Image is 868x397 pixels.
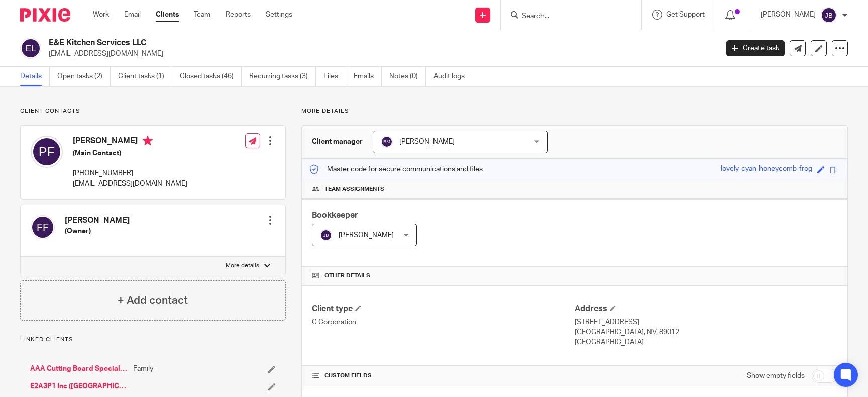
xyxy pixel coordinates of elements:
[143,136,153,146] i: Primary
[747,371,805,381] label: Show empty fields
[309,164,483,174] p: Master code for secure communications and files
[226,262,259,270] p: More details
[312,317,575,327] p: C Corporation
[312,137,363,147] h3: Client manager
[20,67,50,86] a: Details
[73,136,187,148] h4: [PERSON_NAME]
[324,272,370,280] span: Other details
[156,10,179,20] a: Clients
[266,10,292,20] a: Settings
[821,7,837,23] img: svg%3E
[118,292,188,308] h4: + Add contact
[399,138,455,145] span: [PERSON_NAME]
[180,67,242,86] a: Closed tasks (46)
[124,10,141,20] a: Email
[226,10,251,20] a: Reports
[381,136,393,148] img: svg%3E
[339,232,394,239] span: [PERSON_NAME]
[73,148,187,158] h5: (Main Contact)
[312,372,575,380] h4: CUSTOM FIELDS
[433,67,472,86] a: Audit logs
[73,168,187,178] p: [PHONE_NUMBER]
[65,226,130,236] h5: (Owner)
[31,215,55,239] img: svg%3E
[20,8,70,22] img: Pixie
[389,67,426,86] a: Notes (0)
[133,364,153,374] span: Family
[521,12,611,21] input: Search
[20,38,41,59] img: svg%3E
[312,211,358,219] span: Bookkeeper
[57,67,111,86] a: Open tasks (2)
[301,107,848,115] p: More details
[761,10,816,20] p: [PERSON_NAME]
[726,40,785,56] a: Create task
[324,185,384,193] span: Team assignments
[30,364,128,374] a: AAA Cutting Board Specialists -[US_STATE] LLC (Not Ra)
[31,136,63,168] img: svg%3E
[312,304,575,314] h4: Client type
[320,229,332,241] img: svg%3E
[73,179,187,189] p: [EMAIL_ADDRESS][DOMAIN_NAME]
[20,336,286,344] p: Linked clients
[575,304,837,314] h4: Address
[49,38,579,48] h2: E&E Kitchen Services LLC
[93,10,109,20] a: Work
[30,381,128,391] a: E2A3P1 Inc ([GEOGRAPHIC_DATA])
[575,317,837,327] p: [STREET_ADDRESS]
[49,49,711,59] p: [EMAIL_ADDRESS][DOMAIN_NAME]
[20,107,286,115] p: Client contacts
[575,327,837,337] p: [GEOGRAPHIC_DATA], NV, 89012
[65,215,130,226] h4: [PERSON_NAME]
[194,10,210,20] a: Team
[666,11,705,18] span: Get Support
[721,164,812,175] div: lovely-cyan-honeycomb-frog
[118,67,172,86] a: Client tasks (1)
[575,337,837,347] p: [GEOGRAPHIC_DATA]
[354,67,382,86] a: Emails
[249,67,316,86] a: Recurring tasks (3)
[323,67,346,86] a: Files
